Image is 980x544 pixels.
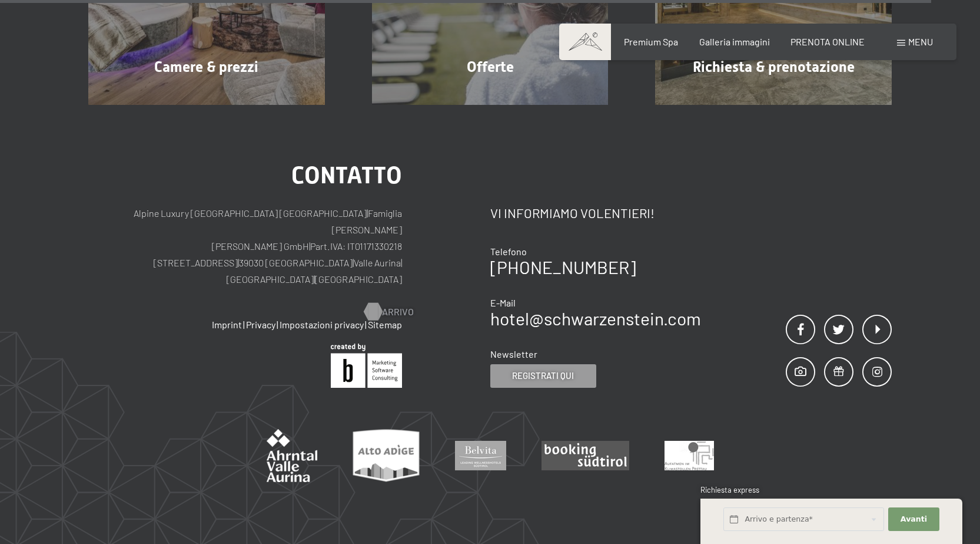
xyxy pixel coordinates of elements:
[908,36,933,47] span: Menu
[367,207,368,219] span: |
[490,246,527,257] span: Telefono
[901,514,927,525] span: Avanti
[331,344,402,388] img: Brandnamic GmbH | Leading Hospitality Solutions
[888,507,939,532] button: Avanti
[291,161,402,189] span: Contatto
[693,58,855,75] span: Richiesta & prenotazione
[88,205,402,288] p: Alpine Luxury [GEOGRAPHIC_DATA] [GEOGRAPHIC_DATA] Famiglia [PERSON_NAME] [PERSON_NAME] GmbH Part....
[364,305,402,318] a: Arrivo
[512,370,574,382] span: Registrati qui
[401,257,402,268] span: |
[790,36,865,47] a: PRENOTA ONLINE
[212,319,242,330] a: Imprint
[154,58,258,75] span: Camere & prezzi
[700,485,759,494] span: Richiesta express
[467,58,514,75] span: Offerte
[368,319,402,330] a: Sitemap
[490,205,655,220] span: Vi informiamo volentieri!
[277,319,278,330] span: |
[490,256,636,278] a: [PHONE_NUMBER]
[624,36,678,47] a: Premium Spa
[365,319,367,330] span: |
[490,348,537,360] span: Newsletter
[280,319,364,330] a: Impostazioni privacy
[490,308,701,329] a: hotel@schwarzenstein.com
[243,319,245,330] span: |
[490,297,516,308] span: E-Mail
[314,273,315,285] span: |
[353,257,354,268] span: |
[246,319,275,330] a: Privacy
[309,240,310,252] span: |
[699,36,770,47] a: Galleria immagini
[238,257,239,268] span: |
